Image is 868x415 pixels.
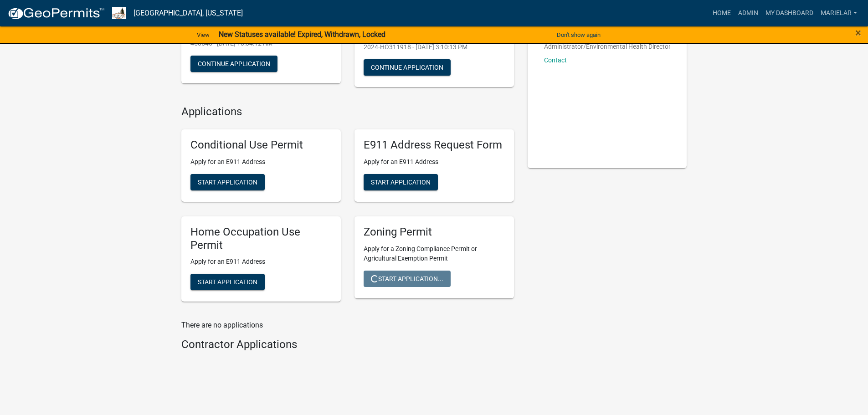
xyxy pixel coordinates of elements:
[193,27,213,42] a: View
[190,225,332,252] h5: Home Occupation Use Permit
[709,5,734,22] a: Home
[134,5,243,21] a: [GEOGRAPHIC_DATA], [US_STATE]
[364,225,505,239] h5: Zoning Permit
[855,26,861,39] span: ×
[855,27,861,38] button: Close
[198,178,257,185] span: Start Application
[198,278,257,286] span: Start Application
[190,174,265,190] button: Start Application
[762,5,817,22] a: My Dashboard
[364,59,451,76] button: Continue Application
[181,105,514,309] wm-workflow-list-section: Applications
[364,174,438,190] button: Start Application
[181,320,514,331] p: There are no applications
[364,271,451,287] button: Start Application...
[364,244,505,263] p: Apply for a Zoning Compliance Permit or Agricultural Exemption Permit
[817,5,861,22] a: marielar
[553,27,604,42] button: Don't show again
[219,30,385,39] strong: New Statuses available! Expired, Withdrawn, Locked
[364,157,505,167] p: Apply for an E911 Address
[190,138,332,152] h5: Conditional Use Permit
[181,105,514,118] h4: Applications
[371,178,431,185] span: Start Application
[190,257,332,266] p: Apply for an E911 Address
[364,138,505,152] h5: E911 Address Request Form
[364,42,505,52] p: 2024-HO311918 - [DATE] 3:10:13 PM
[371,275,443,282] span: Start Application...
[181,338,514,351] h4: Contractor Applications
[190,274,265,290] button: Start Application
[181,338,514,355] wm-workflow-list-section: Contractor Applications
[190,56,277,72] button: Continue Application
[112,7,126,19] img: Sioux County, Iowa
[190,157,332,167] p: Apply for an E911 Address
[544,56,567,64] a: Contact
[734,5,762,22] a: Admin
